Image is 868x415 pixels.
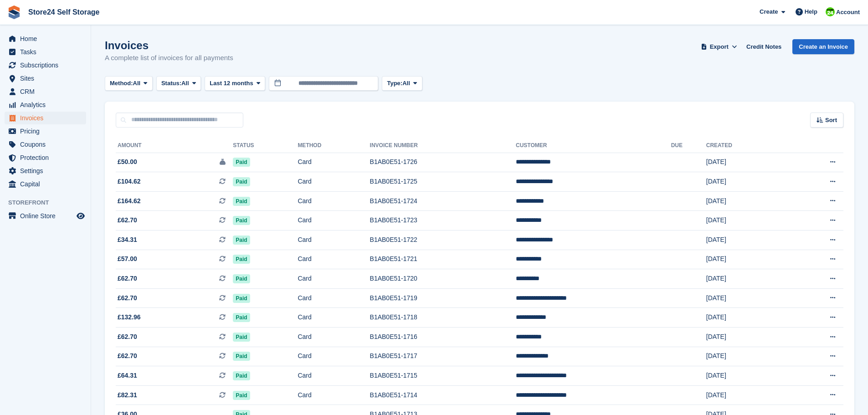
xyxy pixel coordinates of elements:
[836,8,860,17] span: Account
[370,250,516,269] td: B1AB0E51-1721
[298,211,370,231] td: Card
[118,390,137,400] span: £82.31
[298,231,370,250] td: Card
[118,177,141,186] span: £104.62
[5,32,86,45] a: menu
[118,235,137,245] span: £34.31
[118,254,137,264] span: £57.00
[298,138,370,153] th: Method
[5,72,86,85] a: menu
[7,5,21,19] img: stora-icon-8386f47178a22dfd0bd8f6a31ec36ba5ce8667c1dd55bd0f319d3a0aa187defe.svg
[118,332,137,342] span: £62.70
[805,7,817,16] span: Help
[118,351,137,361] span: £62.70
[699,39,739,54] button: Export
[20,112,75,124] span: Invoices
[233,274,250,283] span: Paid
[5,151,86,164] a: menu
[105,76,153,91] button: Method: All
[298,172,370,192] td: Card
[298,308,370,328] td: Card
[20,125,75,138] span: Pricing
[8,198,91,207] span: Storefront
[298,328,370,347] td: Card
[20,59,75,72] span: Subscriptions
[20,138,75,151] span: Coupons
[402,79,410,88] span: All
[671,138,706,153] th: Due
[706,191,786,211] td: [DATE]
[706,269,786,289] td: [DATE]
[233,177,250,186] span: Paid
[233,371,250,380] span: Paid
[298,269,370,289] td: Card
[20,46,75,58] span: Tasks
[210,79,253,88] span: Last 12 months
[298,347,370,366] td: Card
[20,164,75,177] span: Settings
[706,288,786,308] td: [DATE]
[706,385,786,405] td: [DATE]
[118,274,137,283] span: £62.70
[825,116,837,125] span: Sort
[233,352,250,361] span: Paid
[706,231,786,250] td: [DATE]
[161,79,181,88] span: Status:
[20,210,75,222] span: Online Store
[706,328,786,347] td: [DATE]
[370,153,516,172] td: B1AB0E51-1726
[760,7,778,16] span: Create
[5,125,86,138] a: menu
[75,210,86,221] a: Preview store
[205,76,265,91] button: Last 12 months
[5,59,86,72] a: menu
[792,39,854,54] a: Create an Invoice
[110,79,133,88] span: Method:
[233,333,250,342] span: Paid
[105,53,233,63] p: A complete list of invoices for all payments
[118,215,137,225] span: £62.70
[298,153,370,172] td: Card
[516,138,671,153] th: Customer
[370,366,516,386] td: B1AB0E51-1715
[233,294,250,303] span: Paid
[233,236,250,245] span: Paid
[20,85,75,98] span: CRM
[233,197,250,206] span: Paid
[156,76,201,91] button: Status: All
[5,178,86,190] a: menu
[25,5,103,20] a: Store24 Self Storage
[5,98,86,111] a: menu
[105,39,233,51] h1: Invoices
[118,196,141,206] span: £164.62
[233,255,250,264] span: Paid
[706,138,786,153] th: Created
[706,211,786,231] td: [DATE]
[370,328,516,347] td: B1AB0E51-1716
[706,172,786,192] td: [DATE]
[20,32,75,45] span: Home
[826,7,835,16] img: Robert Sears
[5,46,86,58] a: menu
[370,308,516,328] td: B1AB0E51-1718
[387,79,402,88] span: Type:
[5,112,86,124] a: menu
[233,158,250,167] span: Paid
[298,366,370,386] td: Card
[5,164,86,177] a: menu
[706,308,786,328] td: [DATE]
[5,210,86,222] a: menu
[298,250,370,269] td: Card
[118,293,137,303] span: £62.70
[370,231,516,250] td: B1AB0E51-1722
[370,385,516,405] td: B1AB0E51-1714
[5,138,86,151] a: menu
[370,347,516,366] td: B1AB0E51-1717
[118,371,137,380] span: £64.31
[706,250,786,269] td: [DATE]
[706,153,786,172] td: [DATE]
[5,85,86,98] a: menu
[298,288,370,308] td: Card
[233,313,250,322] span: Paid
[116,138,233,153] th: Amount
